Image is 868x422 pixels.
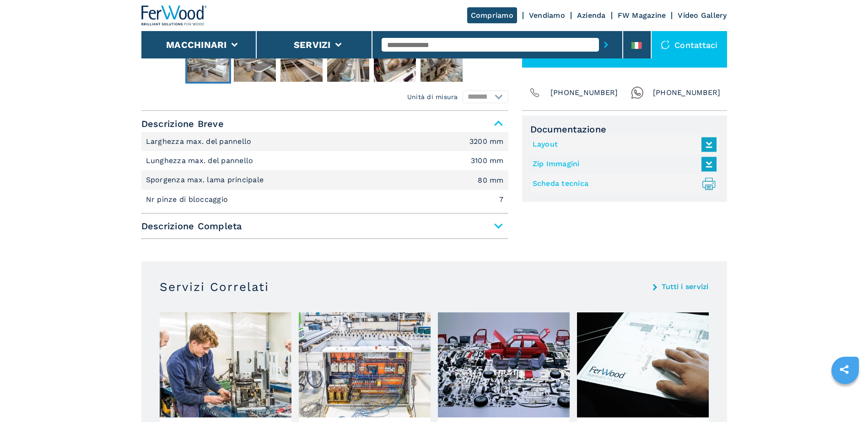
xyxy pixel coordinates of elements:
[499,196,503,203] em: 7
[141,218,508,234] span: Descrizione Completa
[234,49,276,82] img: f32000d331fd686ea89c7f02158c95dc
[661,40,670,49] img: Contattaci
[530,124,719,135] span: Documentazione
[160,280,269,294] h3: Servizi Correlati
[327,49,369,82] img: 2dbb6fdc98c5661ef5f71bce32a4bf52
[141,116,508,132] span: Descrizione Breve
[599,34,613,55] button: submit-button
[141,5,207,26] img: Ferwood
[631,86,644,99] img: Whatsapp
[529,11,565,20] a: Vendiamo
[421,49,463,82] img: 936f173230b207fafb076d5b82ffc26c
[478,177,503,184] em: 80 mm
[662,283,709,290] a: Tutti i servizi
[187,49,229,82] img: 0c665f676343ee2eb50780d55d8c01e4
[653,86,721,99] span: [PHONE_NUMBER]
[833,358,856,381] a: sharethis
[146,137,254,147] p: Larghezza max. del pannello
[528,86,541,99] img: Phone
[279,47,324,84] button: Go to Slide 3
[678,11,727,20] a: Video Gallery
[467,7,517,23] a: Compriamo
[471,157,504,164] em: 3100 mm
[299,312,431,417] img: image
[469,138,504,145] em: 3200 mm
[160,312,291,417] img: image
[829,381,861,415] iframe: Chat
[372,47,418,84] button: Go to Slide 5
[141,132,508,210] div: Descrizione Breve
[533,176,712,191] a: Scheda tecnica
[166,39,227,50] button: Macchinari
[280,49,323,82] img: 85a5565824a616814bf6ccf2f69eda7a
[577,11,606,20] a: Azienda
[419,47,464,84] button: Go to Slide 6
[618,11,666,20] a: FW Magazine
[146,195,231,205] p: Nr pinze di bloccaggio
[438,312,570,417] img: image
[533,137,712,152] a: Layout
[550,86,618,99] span: [PHONE_NUMBER]
[374,49,416,82] img: dfd2bf4549392e4d93cebfb01d09bd0d
[652,31,727,58] div: Contattaci
[577,312,709,417] img: image
[146,175,266,185] p: Sporgenza max. lama principale
[407,92,458,101] em: Unità di misura
[232,47,278,84] button: Go to Slide 2
[146,156,256,166] p: Lunghezza max. del pannello
[325,47,371,84] button: Go to Slide 4
[533,157,712,172] a: Zip Immagini
[294,39,331,50] button: Servizi
[185,47,231,84] button: Go to Slide 1
[141,47,508,84] nav: Thumbnail Navigation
